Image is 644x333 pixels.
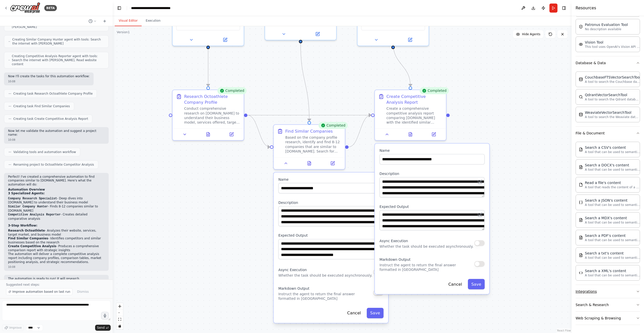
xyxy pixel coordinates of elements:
h4: Resources [576,5,596,11]
button: Switch to previous chat [87,18,99,24]
img: CSVSearchTool [579,147,583,152]
button: Dismiss [74,288,91,295]
img: WeaviateVectorSearchTool [579,113,583,117]
div: Search a MDX's content [585,215,640,220]
strong: 3 Specialized Agents: [8,192,45,195]
button: Integrations [576,285,640,298]
label: Expected Output [380,204,485,209]
button: Open in editor [476,178,484,185]
span: Async Execution [380,239,408,243]
button: Send [95,325,111,331]
g: Edge from 33242f60-3a49-46ff-8b54-8e1092b2cb64 to a3962b4e-623e-4b06-ac11-aa55df82c8e3 [248,112,371,118]
div: BETA [44,5,57,11]
li: - Deep dives into [DOMAIN_NAME] to understand their business model [8,197,105,205]
p: A tool that can be used to semantic search a query from a PDF's content. [585,238,640,242]
div: CouchbaseFTSVectorSearchTool [585,75,641,80]
button: fit view [116,316,123,323]
div: CompletedFind Similar CompaniesBased on the company profile research, identify and find 8-12 comp... [273,124,345,170]
div: Create a comprehensive competitive analysis report comparing [DOMAIN_NAME] with the identified si... [386,106,442,125]
p: Instruct the agent to return the final answer formatted in [GEOGRAPHIC_DATA] [278,292,373,301]
button: Execution [142,16,165,26]
div: 10:08 [8,138,105,142]
li: - Finds 8-12 companies similar to [DOMAIN_NAME] [8,205,105,213]
img: TXTSearchTool [579,253,583,257]
div: Search a JSON's content [585,198,640,203]
span: Creating task Create Competitive Analysis Report [13,117,88,121]
p: Now I'll create the tasks for this automation workflow: [8,75,90,79]
button: File & Document [576,127,640,140]
code: Competitive Analysis Reporter [8,213,61,216]
img: FileReadTool [579,183,583,187]
g: Edge from c887d786-ae29-4b5b-87e3-4528a884bd26 to f74d5f9f-887b-4e18-832c-1f4a4c05b305 [298,43,312,121]
p: A tool that reads the content of a file. To use this tool, provide a 'file_path' parameter with t... [585,185,640,189]
div: Completed [217,87,247,94]
span: Creating task Find Similar Companies [13,104,70,108]
div: Search a XML's content [585,268,640,273]
button: Hide right sidebar [560,5,568,12]
span: Creating Competitive Analysis Reporter agent with tools: Search the internet with [PERSON_NAME], ... [12,54,104,66]
code: Similar Company Hunter [8,205,48,208]
label: Description [278,200,383,205]
img: QdrantVectorSearchTool [579,95,583,99]
button: Open in side panel [222,131,242,138]
p: A tool that can be used to semantic search a query from a DOCX's content. [585,168,640,172]
div: Completed [318,122,348,129]
span: Improve [9,326,22,330]
li: - Analyzes their website, services, target market, and business model [8,229,105,237]
g: Edge from 33242f60-3a49-46ff-8b54-8e1092b2cb64 to f74d5f9f-887b-4e18-832c-1f4a4c05b305 [248,112,270,150]
div: 10:08 [8,80,90,83]
img: PatronusEvalTool [579,25,583,29]
div: CompletedResearch Octoathlete Company ProfileConduct comprehensive research on [DOMAIN_NAME] to u... [172,90,244,141]
div: Version 1 [117,30,130,34]
button: Open in side panel [301,30,334,38]
div: React Flow controls [116,303,123,329]
span: Validating tools and automation workflow [13,150,76,154]
strong: 3-Step Workflow: [8,224,37,227]
div: Create Competitive Analysis Report [386,94,442,105]
button: View output [297,160,321,167]
span: Renaming project to Octoathlete Competitor Analysis [13,163,94,167]
button: View output [196,131,220,138]
div: Find Similar Companies [285,128,333,134]
img: VisionTool [579,42,583,46]
button: Start a new chat [101,18,109,24]
div: File & Document [576,140,640,285]
span: Markdown Output [278,286,309,290]
button: Cancel [445,279,465,289]
p: A tool that can be used to semantic search a query from a XML's content. [585,273,640,277]
button: Open in side panel [394,36,426,43]
strong: Create Competitive Analysis [8,244,56,248]
img: XMLSearchTool [579,271,583,275]
strong: Automation Overview [8,188,45,191]
div: Search a DOCX's content [585,163,640,168]
p: A tool that can be used to semantic search a query from a txt's content. [585,256,640,260]
p: No description available [585,27,628,31]
p: Instruct the agent to return the final answer formatted in [GEOGRAPHIC_DATA] [380,263,474,272]
li: - Produces a comprehensive comparison report with strategic insights [8,244,105,252]
div: Search a PDF's content [585,233,640,238]
p: A tool that can be used to semantic search a query from a JSON's content. [585,203,640,207]
div: QdrantVectorSearchTool [585,92,640,97]
li: - Creates detailed comparative analysis [8,213,105,221]
p: Whether the task should be executed asynchronously. [278,273,372,278]
strong: Find Similar Companies [8,237,48,240]
button: zoom in [116,303,123,310]
span: Markdown Output [380,257,411,262]
button: Hide left sidebar [116,5,123,12]
p: A tool to search the Qdrant database for relevant information on internal documents. [585,97,640,101]
span: Hide Agents [522,32,540,36]
g: Edge from ba28e372-4671-4005-8966-2f61ca4f9bb0 to 33242f60-3a49-46ff-8b54-8e1092b2cb64 [205,43,211,86]
button: Open in side panel [424,131,444,138]
g: Edge from 2367336b-f934-4c76-81f7-ef3dd21eec96 to a3962b4e-623e-4b06-ac11-aa55df82c8e3 [390,43,413,86]
span: Async Execution [278,268,307,272]
img: DOCXSearchTool [579,165,583,169]
button: Database & Data [576,56,640,69]
div: Based on the company profile research, identify and find 8-12 companies that are similar to [DOMA... [285,135,341,154]
div: WeaviateVectorSearchTool [585,110,640,115]
div: Conduct comprehensive research on [DOMAIN_NAME] to understand their business model, services offe... [184,106,240,125]
span: Creating task Research Octoathlete Company Profile [13,92,93,96]
button: Save [468,279,485,289]
div: Database & Data [576,69,640,126]
img: CouchbaseFTSVectorSearchTool [579,77,583,81]
li: - Identifies competitors and similar businesses based on the research [8,237,105,244]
